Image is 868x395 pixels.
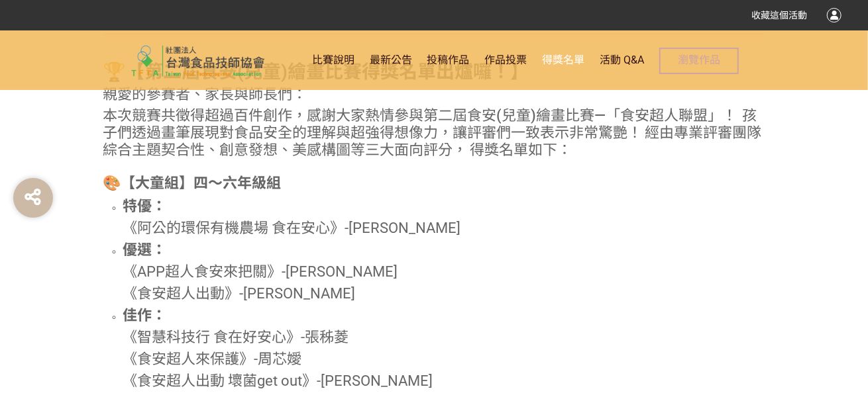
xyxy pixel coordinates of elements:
[123,329,349,345] span: 《智慧科技行 食在好安心》-張秭菱
[129,44,267,77] img: 第二屆食安(兒童)繪畫競賽
[103,107,737,124] span: 本次競賽共徵得超過百件創作，感謝大家熱情參與第二屆食安(兒童)繪畫比賽—「食安超人聯盟」！
[123,241,166,258] strong: 優選：
[123,307,166,324] strong: 佳作：
[484,54,527,66] span: 作品投票
[123,220,461,236] span: 《阿公的環保有機農場 食在安心》-[PERSON_NAME]
[484,30,527,90] a: 作品投票
[123,198,166,214] strong: 特優：
[678,54,720,66] span: 瀏覽作品
[427,30,470,90] a: 投稿作品
[542,54,584,66] span: 得獎名單
[542,30,584,90] a: 得獎名單
[751,10,807,21] span: 收藏這個活動
[103,107,757,141] span: 孩子們透過畫筆展現對食品安全的理解與超強得想像力，讓評審們一致表示非常驚艷！
[370,30,412,90] a: 最新公告
[312,54,354,66] span: 比賽說明
[600,54,644,66] span: 活動 Q&A
[123,351,301,367] span: 《食安超人來保護》-周芯嬡
[103,175,281,191] strong: 🎨【大童組】四～六年級組
[312,30,354,90] a: 比賽說明
[103,86,307,103] span: 親愛的參賽者、家長與師長們：
[123,263,398,280] span: 《APP超人食安來把關》-[PERSON_NAME]
[659,48,739,74] a: 瀏覽作品
[427,54,470,66] span: 投稿作品
[123,373,433,389] span: 《食安超人出動 壞菌get out》-[PERSON_NAME]
[123,285,355,302] span: 《食安超人出動》-[PERSON_NAME]
[645,124,761,141] span: 經由專業評審團隊
[103,142,467,158] span: 綜合主題契合性、創意發想、美感構圖等三大面向評分，
[370,54,412,66] span: 最新公告
[600,30,644,90] a: 活動 Q&A
[470,142,572,158] span: 得獎名單如下：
